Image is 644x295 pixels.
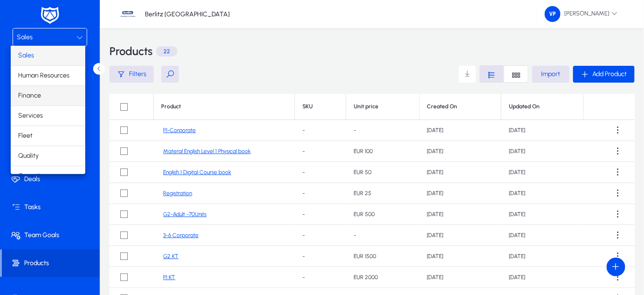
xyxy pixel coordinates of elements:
span: Human Resources [18,70,69,81]
span: Operations [18,170,51,182]
span: Services [18,110,43,121]
span: Fleet [18,130,33,141]
span: Finance [18,90,41,101]
span: Sales [18,50,34,61]
span: Quality [18,150,39,162]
